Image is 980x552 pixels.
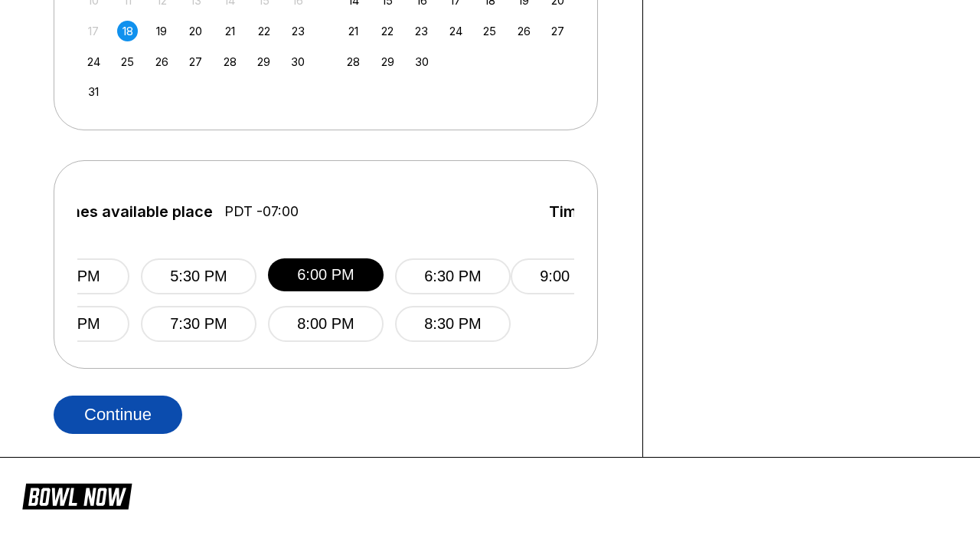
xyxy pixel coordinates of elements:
div: Choose Friday, August 29th, 2025 [253,51,274,72]
div: Choose Wednesday, August 27th, 2025 [185,51,206,72]
div: Choose Monday, September 22nd, 2025 [377,21,398,41]
button: 6:30 PM [395,258,511,294]
button: 7:30 PM [141,306,256,342]
button: 8:00 PM [268,306,384,342]
div: Choose Thursday, August 28th, 2025 [220,51,240,72]
div: Choose Thursday, August 21st, 2025 [220,21,240,41]
button: 5:30 PM [141,258,256,294]
div: Choose Wednesday, August 20th, 2025 [185,21,206,41]
span: Times available place [549,203,710,220]
div: Choose Sunday, August 31st, 2025 [83,81,104,102]
div: Choose Thursday, September 25th, 2025 [479,21,500,41]
div: Choose Monday, September 29th, 2025 [377,51,398,72]
div: Choose Friday, September 26th, 2025 [514,21,534,41]
div: Not available Sunday, August 17th, 2025 [83,21,104,41]
div: Choose Sunday, August 24th, 2025 [83,51,104,72]
div: Choose Saturday, August 30th, 2025 [288,51,309,72]
div: Choose Tuesday, September 30th, 2025 [411,51,432,72]
button: 8:30 PM [395,306,511,342]
button: 6:00 PM [268,258,384,291]
div: Choose Tuesday, September 23rd, 2025 [411,21,432,41]
span: Times available place [52,203,213,220]
div: Choose Saturday, August 23rd, 2025 [288,21,309,41]
span: PDT -07:00 [224,203,299,220]
div: Choose Friday, August 22nd, 2025 [253,21,274,41]
div: Choose Monday, August 25th, 2025 [117,51,138,72]
div: Choose Sunday, September 28th, 2025 [343,51,364,72]
div: Choose Tuesday, August 19th, 2025 [152,21,172,41]
button: 9:00 PM [511,258,626,294]
button: Continue [54,396,182,434]
div: Choose Sunday, September 21st, 2025 [343,21,364,41]
div: Choose Monday, August 18th, 2025 [117,21,138,41]
div: Choose Wednesday, September 24th, 2025 [446,21,466,41]
div: Choose Saturday, September 27th, 2025 [547,21,568,41]
div: Choose Tuesday, August 26th, 2025 [152,51,172,72]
